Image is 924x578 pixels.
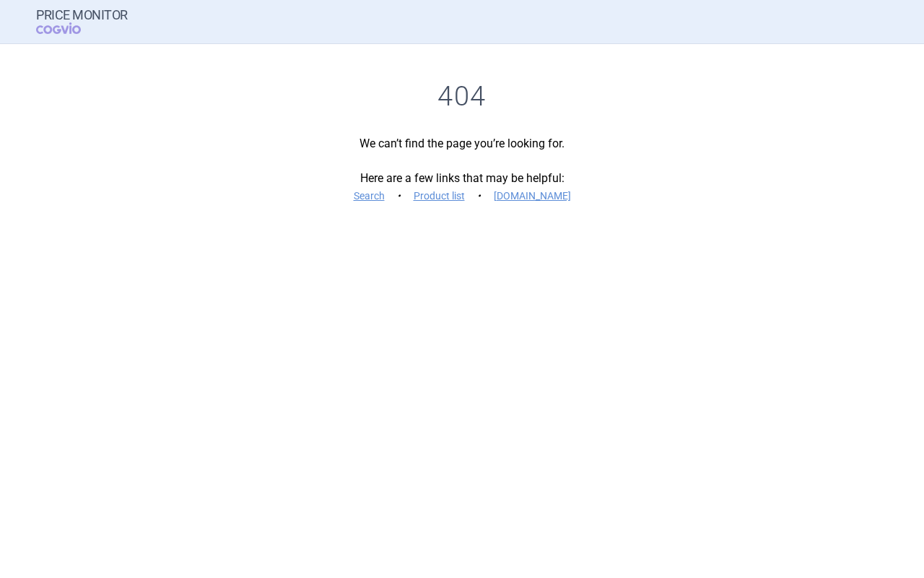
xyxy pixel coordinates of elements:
i: • [472,189,487,203]
i: • [392,189,406,203]
a: Price MonitorCOGVIO [36,8,128,35]
a: Product list [414,191,465,201]
span: COGVIO [36,22,101,34]
a: Search [354,191,385,201]
strong: Price Monitor [36,8,128,22]
h1: 404 [36,80,888,113]
a: [DOMAIN_NAME] [494,191,571,201]
p: We can’t find the page you’re looking for. Here are a few links that may be helpful: [36,135,888,204]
